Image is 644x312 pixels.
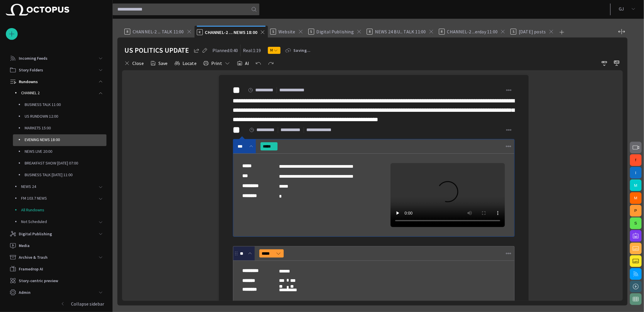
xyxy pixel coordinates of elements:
[268,45,280,56] button: M
[71,300,104,307] p: Collapse sidebar
[447,29,498,35] span: CHANNEL-2 ...erday 11:00
[630,217,642,229] button: S
[124,46,189,55] h2: US POLITICS UPDATE
[13,169,107,181] div: BUSINESS TALK [DATE] 11:00
[172,58,199,68] button: Locate
[25,160,107,166] p: BREAKFAST SHOW [DATE] 07:00
[6,4,69,16] img: Octopus News Room
[308,29,314,35] p: S
[13,134,107,146] div: EVENING NEWS 18:00
[508,26,556,37] div: S[DATE] posts
[306,26,364,37] div: SDigital Publishing
[19,278,58,284] p: Story-centric preview
[19,243,30,248] p: Media
[270,47,273,53] span: M
[21,90,95,96] p: CHANNEL 2
[25,148,107,154] p: NEWS LIVE 20:00
[122,26,195,37] div: RCHANNEL-2 ... TALK 11:00
[21,184,95,189] p: NEWS 24
[630,192,642,204] button: M
[511,29,516,35] p: S
[212,47,238,54] p: Planned: 0:40
[21,195,95,201] p: FM 103.7 NEWS
[364,26,437,37] div: RNEWS 24 BU... TALK 11:00
[614,4,640,14] button: GJ
[25,172,107,178] p: BUSINESS TALK [DATE] 11:00
[439,29,445,35] p: R
[6,263,107,275] div: Framedrop AI
[243,47,261,54] p: Real: 1:19
[195,26,268,37] div: RCHANNEL-2 ... NEWS 18:00
[13,111,107,123] div: US RUNDOWN 12:00
[21,219,95,224] p: Not Scheduled
[6,240,107,251] div: Media
[630,154,642,166] button: f
[25,125,107,131] p: MARKETS 15:00
[201,58,232,68] button: Print
[630,167,642,179] button: I
[19,231,52,237] p: Digital Publishing
[19,67,43,73] p: Story Folders
[6,41,107,288] ul: main menu
[19,289,31,295] p: Admin
[13,158,107,169] div: BREAKFAST SHOW [DATE] 07:00
[270,29,276,35] p: S
[9,205,107,216] div: All Rundowns
[19,254,48,260] p: Archive & Trash
[13,123,107,134] div: MARKETS 15:00
[293,47,311,53] span: Saving...
[124,29,130,35] p: R
[148,58,170,68] button: Save
[122,58,146,68] button: Close
[235,58,251,68] button: AI
[197,29,203,35] p: R
[13,99,107,111] div: BUSINESS TALK 11:00
[278,29,295,35] span: Website
[25,113,107,119] p: US RUNDOWN 12:00
[268,26,306,37] div: SWebsite
[19,55,48,61] p: Incoming Feeds
[519,29,546,35] span: [DATE] posts
[13,146,107,158] div: NEWS LIVE 20:00
[19,266,43,272] p: Framedrop AI
[375,29,426,35] span: NEWS 24 BU... TALK 11:00
[6,275,107,287] div: Story-centric preview
[317,29,354,35] span: Digital Publishing
[25,102,107,107] p: BUSINESS TALK 11:00
[367,29,373,35] p: R
[25,137,107,143] p: EVENING NEWS 18:00
[21,207,107,213] p: All Rundowns
[630,179,642,191] button: M
[6,298,107,310] button: Collapse sidebar
[437,26,508,37] div: RCHANNEL-2 ...erday 11:00
[19,79,38,85] p: Rundowns
[630,205,642,217] button: P
[133,29,184,35] span: CHANNEL-2 ... TALK 11:00
[205,29,258,35] span: CHANNEL-2 ... NEWS 18:00
[619,5,624,12] p: G J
